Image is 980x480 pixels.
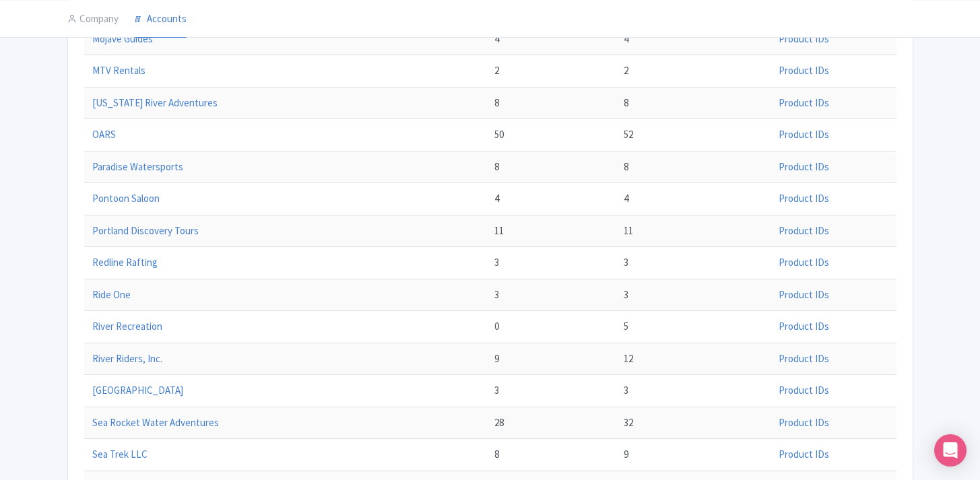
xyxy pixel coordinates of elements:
[779,256,829,269] a: Product IDs
[92,320,162,333] a: River Recreation
[92,352,162,365] a: River Riders, Inc.
[779,192,829,205] a: Product IDs
[616,183,770,215] td: 4
[616,311,770,343] td: 5
[486,343,616,375] td: 9
[779,128,829,141] a: Product IDs
[92,192,160,205] a: Pontoon Saloon
[779,288,829,301] a: Product IDs
[616,215,770,247] td: 11
[486,119,616,151] td: 50
[934,434,967,467] div: Open Intercom Messenger
[616,343,770,375] td: 12
[616,439,770,471] td: 9
[616,279,770,311] td: 3
[779,160,829,173] a: Product IDs
[779,320,829,333] a: Product IDs
[779,64,829,77] a: Product IDs
[486,55,616,88] td: 2
[92,288,131,301] a: Ride One
[92,448,148,460] a: Sea Trek LLC
[616,375,770,407] td: 3
[486,279,616,311] td: 3
[486,375,616,407] td: 3
[779,224,829,237] a: Product IDs
[616,87,770,119] td: 8
[486,311,616,343] td: 0
[779,96,829,109] a: Product IDs
[92,160,183,173] a: Paradise Watersports
[779,384,829,397] a: Product IDs
[486,23,616,55] td: 4
[616,119,770,151] td: 52
[486,439,616,471] td: 8
[779,352,829,365] a: Product IDs
[92,128,116,141] a: OARS
[486,247,616,279] td: 3
[486,407,616,439] td: 28
[92,416,219,429] a: Sea Rocket Water Adventures
[486,215,616,247] td: 11
[616,23,770,55] td: 4
[486,151,616,183] td: 8
[486,183,616,215] td: 4
[92,64,145,77] a: MTV Rentals
[92,256,158,269] a: Redline Rafting
[779,32,829,45] a: Product IDs
[616,151,770,183] td: 8
[616,247,770,279] td: 3
[92,96,218,109] a: [US_STATE] River Adventures
[616,407,770,439] td: 32
[92,224,199,237] a: Portland Discovery Tours
[92,384,183,397] a: [GEOGRAPHIC_DATA]
[779,416,829,429] a: Product IDs
[92,32,153,45] a: Mojave Guides
[616,55,770,88] td: 2
[486,87,616,119] td: 8
[779,448,829,460] a: Product IDs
